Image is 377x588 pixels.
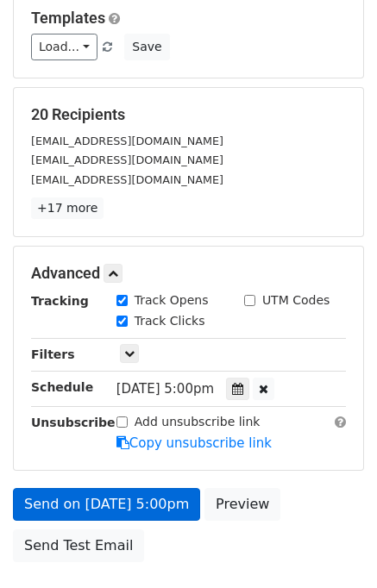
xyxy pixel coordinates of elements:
small: [EMAIL_ADDRESS][DOMAIN_NAME] [31,134,223,147]
a: Templates [31,9,105,27]
button: Save [124,34,169,60]
a: Load... [31,34,97,60]
a: +17 more [31,197,104,219]
h5: Advanced [31,264,346,283]
a: Preview [204,488,280,521]
strong: Schedule [31,380,93,394]
label: UTM Codes [262,291,330,310]
label: Track Clicks [135,312,205,330]
strong: Filters [31,347,75,361]
span: [DATE] 5:00pm [116,381,214,397]
small: [EMAIL_ADDRESS][DOMAIN_NAME] [31,173,223,186]
strong: Unsubscribe [31,416,116,429]
a: Send Test Email [13,529,144,562]
small: [EMAIL_ADDRESS][DOMAIN_NAME] [31,153,223,166]
label: Add unsubscribe link [135,413,261,431]
a: Copy unsubscribe link [116,435,272,451]
h5: 20 Recipients [31,105,346,124]
label: Track Opens [135,291,209,310]
strong: Tracking [31,294,89,308]
iframe: Chat Widget [291,505,377,588]
a: Send on [DATE] 5:00pm [13,488,200,521]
